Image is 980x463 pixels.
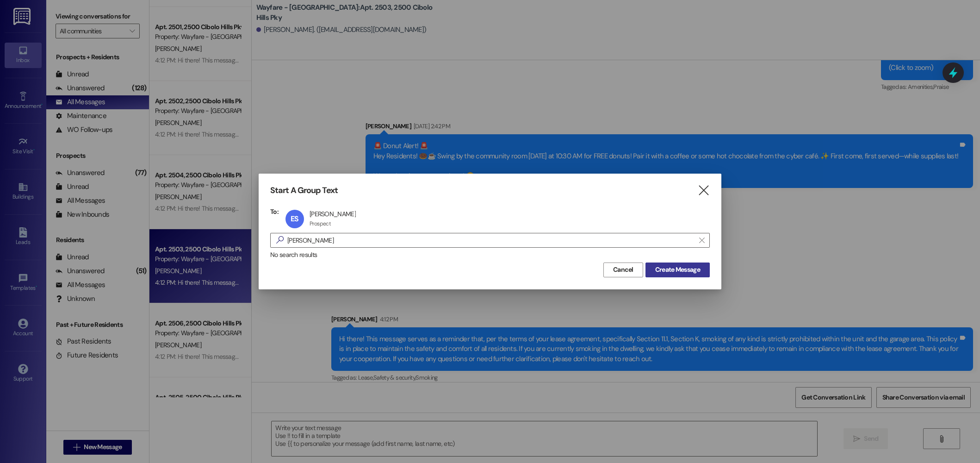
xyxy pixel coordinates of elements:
i:  [697,186,710,195]
h3: To: [270,207,279,216]
button: Clear text [695,233,709,247]
div: No search results [270,250,710,260]
span: ES [291,214,298,224]
input: Search for any contact or apartment [287,234,695,247]
div: [PERSON_NAME] [310,210,356,218]
span: Create Message [655,265,700,275]
div: Prospect [310,220,331,227]
h3: Start A Group Text [270,185,338,196]
button: Cancel [603,263,643,277]
i:  [699,237,704,244]
button: Create Message [645,263,710,277]
i:  [273,235,287,245]
span: Cancel [613,265,633,275]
